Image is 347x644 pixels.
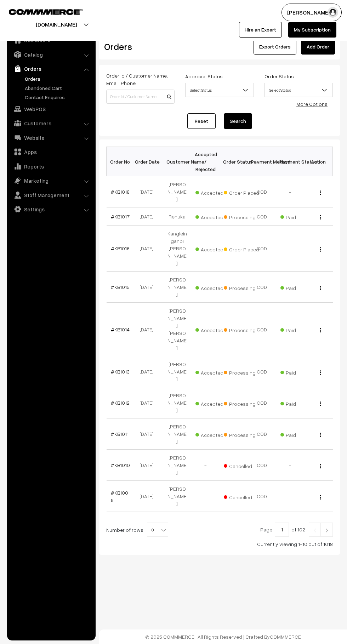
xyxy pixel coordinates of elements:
[312,528,318,532] img: Left
[270,634,301,640] a: COMMMERCE
[248,387,276,418] td: COD
[135,226,163,272] td: [DATE]
[280,367,316,376] span: Paid
[135,356,163,387] td: [DATE]
[220,147,248,176] th: Order Status
[111,400,130,406] a: #KB1012
[301,39,335,55] a: Add Order
[296,101,328,107] a: More Options
[320,401,321,406] img: Menu
[106,526,143,534] span: Number of rows
[320,247,321,252] img: Menu
[324,528,330,532] img: Right
[248,207,276,226] td: COD
[248,272,276,303] td: COD
[135,418,163,450] td: [DATE]
[111,245,130,251] a: #KB1016
[195,398,231,408] span: Accepted
[185,83,254,97] span: Select Status
[320,286,321,290] img: Menu
[163,147,191,176] th: Customer Name
[265,84,332,96] span: Select Status
[191,147,220,176] th: Accepted / Rejected
[9,189,93,201] a: Staff Management
[135,303,163,356] td: [DATE]
[9,117,93,130] a: Customers
[111,326,130,332] a: #KB1014
[163,450,191,481] td: [PERSON_NAME]
[276,147,305,176] th: Payment Status
[191,450,220,481] td: -
[135,272,163,303] td: [DATE]
[135,387,163,418] td: [DATE]
[135,481,163,512] td: [DATE]
[187,113,216,129] a: Reset
[320,215,321,220] img: Menu
[23,75,93,82] a: Orders
[147,523,168,537] span: 10
[9,203,93,216] a: Settings
[9,146,93,158] a: Apps
[224,244,259,253] span: Order Placed
[280,429,316,439] span: Paid
[248,226,276,272] td: COD
[111,284,130,290] a: #KB1015
[163,176,191,207] td: [PERSON_NAME]
[305,147,333,176] th: Action
[9,131,93,144] a: Website
[276,481,305,512] td: -
[186,84,253,96] span: Select Status
[248,481,276,512] td: COD
[320,370,321,375] img: Menu
[111,189,130,195] a: #KB1018
[224,187,259,196] span: Order Placed
[147,523,168,537] span: 10
[224,492,259,501] span: Cancelled
[276,176,305,207] td: -
[135,147,163,176] th: Order Date
[111,213,130,220] a: #KB1017
[135,207,163,226] td: [DATE]
[9,103,93,115] a: WebPOS
[320,495,321,500] img: Menu
[248,356,276,387] td: COD
[224,367,259,376] span: Processing
[11,16,102,33] button: [DOMAIN_NAME]
[224,283,259,292] span: Processing
[163,207,191,226] td: Renuka
[106,540,333,548] div: Currently viewing 1-10 out of 1018
[276,450,305,481] td: -
[195,367,231,376] span: Accepted
[106,72,175,87] label: Order Id / Customer Name, Email, Phone
[9,160,93,173] a: Reports
[280,283,316,292] span: Paid
[224,398,259,408] span: Processing
[104,41,174,52] h2: Orders
[195,212,231,221] span: Accepted
[254,39,296,55] button: Export Orders
[224,461,259,470] span: Cancelled
[264,83,333,97] span: Select Status
[99,629,347,644] footer: © 2025 COMMMERCE | All Rights Reserved | Crafted By
[163,418,191,450] td: [PERSON_NAME]
[106,90,175,104] input: Order Id / Customer Name / Customer Email / Customer Phone
[195,283,231,292] span: Accepted
[9,62,93,75] a: Orders
[163,356,191,387] td: [PERSON_NAME]
[224,325,259,334] span: Processing
[280,325,316,334] span: Paid
[163,303,191,356] td: [PERSON_NAME] [PERSON_NAME]
[320,433,321,437] img: Menu
[23,93,93,101] a: Contact Enquires
[248,450,276,481] td: COD
[107,147,135,176] th: Order No
[163,226,191,272] td: Kangleinganbi [PERSON_NAME]
[23,84,93,92] a: Abandoned Cart
[280,398,316,408] span: Paid
[224,113,252,129] button: Search
[111,431,129,437] a: #KB1011
[185,73,223,80] label: Approval Status
[195,187,231,196] span: Accepted
[320,328,321,332] img: Menu
[248,147,276,176] th: Payment Method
